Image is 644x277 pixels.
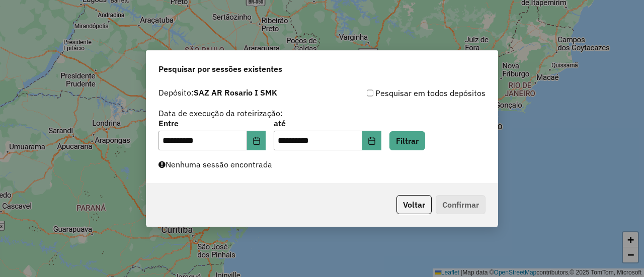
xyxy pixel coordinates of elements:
button: Filtrar [389,131,425,150]
label: Depósito: [158,86,277,99]
label: Data de execução da roteirização: [158,107,283,119]
button: Choose Date [362,131,381,151]
button: Voltar [396,195,432,214]
label: até [274,117,381,129]
label: Entre [158,117,266,129]
strong: SAZ AR Rosario I SMK [194,87,277,98]
span: Pesquisar por sessões existentes [158,63,282,75]
button: Choose Date [247,131,266,151]
div: Pesquisar em todos depósitos [322,87,486,99]
label: Nenhuma sessão encontrada [158,158,272,170]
